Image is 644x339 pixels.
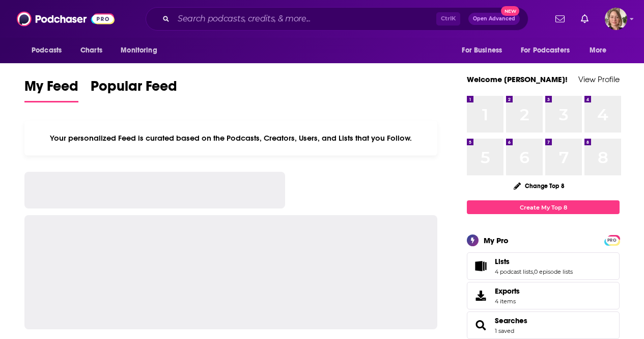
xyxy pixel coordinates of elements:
a: Show notifications dropdown [577,10,593,28]
a: 1 saved [495,327,514,334]
img: Podchaser - Follow, Share and Rate Podcasts [17,9,115,29]
span: Monitoring [121,43,157,58]
span: Exports [470,289,491,303]
button: Show profile menu [605,8,627,30]
a: Lists [470,259,491,273]
button: open menu [455,41,515,60]
span: More [590,43,607,58]
div: Your personalized Feed is curated based on the Podcasts, Creators, Users, and Lists that you Follow. [24,121,437,155]
span: Open Advanced [473,16,515,21]
a: Lists [495,257,573,266]
a: Welcome [PERSON_NAME]! [467,74,568,84]
span: Lists [467,252,620,280]
span: My Feed [24,77,78,101]
span: PRO [606,237,618,244]
span: Logged in as AriFortierPr [605,8,627,30]
span: Searches [467,311,620,339]
span: Charts [80,43,102,58]
a: Charts [74,41,108,60]
button: open menu [514,41,584,60]
img: User Profile [605,8,627,30]
button: open menu [24,41,75,60]
a: Show notifications dropdown [551,10,569,28]
span: Exports [495,286,520,296]
span: Ctrl K [436,12,460,25]
a: Popular Feed [91,77,177,102]
span: For Business [462,43,502,58]
div: My Pro [484,236,509,245]
a: Searches [495,316,527,325]
a: 4 podcast lists [495,268,533,275]
span: 4 items [495,298,520,305]
button: Open AdvancedNew [468,13,520,25]
input: Search podcasts, credits, & more... [174,11,436,27]
a: Create My Top 8 [467,200,620,214]
span: Podcasts [32,43,62,58]
a: Searches [470,318,491,332]
a: 0 episode lists [534,268,573,275]
span: , [533,268,534,275]
div: Search podcasts, credits, & more... [146,7,528,31]
span: For Podcasters [521,43,570,58]
a: My Feed [24,77,78,102]
span: Lists [495,257,510,266]
a: View Profile [578,74,620,84]
button: Change Top 8 [508,179,571,192]
button: open menu [114,41,170,60]
button: open menu [582,41,620,60]
span: Popular Feed [91,77,177,101]
span: New [501,6,519,16]
a: PRO [606,236,618,244]
a: Exports [467,282,620,309]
